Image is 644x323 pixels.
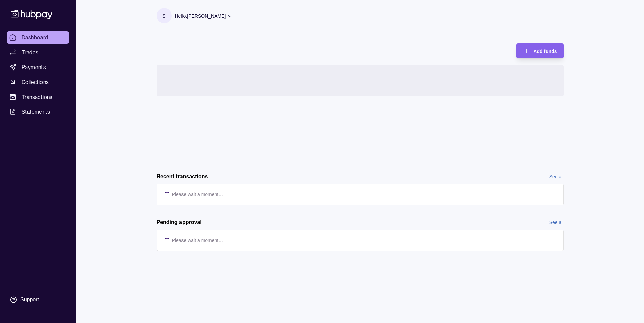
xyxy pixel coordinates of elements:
[172,237,223,244] p: Please wait a moment…
[175,12,226,20] p: Hello, [PERSON_NAME]
[157,173,208,180] h2: Recent transactions
[549,173,564,180] a: See all
[157,219,202,226] h2: Pending approval
[7,76,69,88] a: Collections
[172,191,223,198] p: Please wait a moment…
[22,48,38,56] span: Trades
[7,91,69,103] a: Transactions
[7,106,69,118] a: Statements
[162,12,165,20] p: S
[22,33,48,42] span: Dashboard
[22,78,49,86] span: Collections
[20,296,39,303] div: Support
[7,46,69,58] a: Trades
[7,61,69,73] a: Payments
[7,31,69,44] a: Dashboard
[7,293,69,307] a: Support
[22,93,53,101] span: Transactions
[533,49,557,54] span: Add funds
[516,43,563,58] button: Add funds
[22,63,46,71] span: Payments
[549,219,564,226] a: See all
[22,108,50,116] span: Statements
